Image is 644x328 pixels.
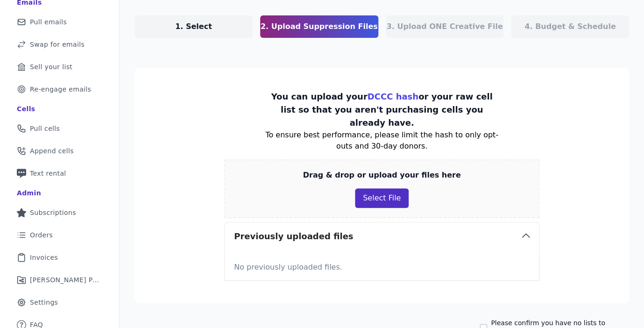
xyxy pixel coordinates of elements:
[30,146,74,156] span: Append cells
[30,169,66,178] span: Text rental
[7,225,112,245] a: Orders
[7,12,112,32] a: Pull emails
[368,92,418,101] a: DCCC hash
[7,163,112,184] a: Text rental
[386,21,502,32] p: 3. Upload ONE Creative File
[263,129,500,152] p: To ensure best performance, please limit the hash to only opt-outs and 30-day donors.
[7,270,112,290] a: [PERSON_NAME] Performance
[30,275,100,285] span: [PERSON_NAME] Performance
[30,230,53,240] span: Orders
[7,34,112,55] a: Swap for emails
[30,40,85,49] span: Swap for emails
[134,15,253,38] a: 1. Select
[7,118,112,139] a: Pull cells
[7,247,112,268] a: Invoices
[7,141,112,161] a: Append cells
[261,21,378,32] p: 2. Upload Suppression Files
[7,57,112,77] a: Sell your list
[234,230,353,243] h3: Previously uploaded files
[17,188,41,198] div: Admin
[303,170,460,181] p: Drag & drop or upload your files here
[260,15,378,38] a: 2. Upload Suppression Files
[30,298,58,307] span: Settings
[30,208,76,217] span: Subscriptions
[524,21,616,32] p: 4. Budget & Schedule
[30,124,60,133] span: Pull cells
[30,62,72,71] span: Sell your list
[7,202,112,223] a: Subscriptions
[30,85,91,94] span: Re-engage emails
[234,258,530,273] p: No previously uploaded files.
[17,104,35,114] div: Cells
[175,21,212,32] p: 1. Select
[263,90,500,129] p: You can upload your or your raw cell list so that you aren't purchasing cells you already have.
[7,79,112,100] a: Re-engage emails
[7,292,112,313] a: Settings
[30,253,58,262] span: Invoices
[225,222,539,250] button: Previously uploaded files
[30,17,67,27] span: Pull emails
[355,188,409,208] button: Select File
